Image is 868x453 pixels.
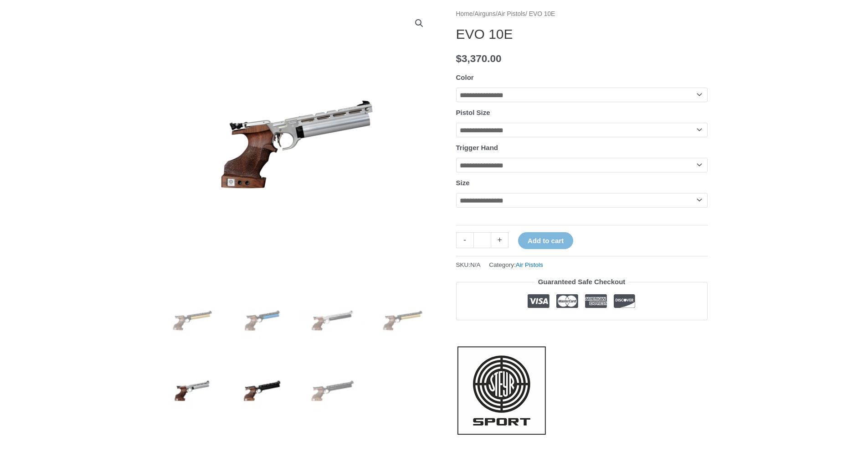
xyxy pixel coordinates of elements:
label: Pistol Size [456,109,490,116]
button: Add to cart [518,232,573,249]
img: Steyr EVO 10E [371,289,434,352]
a: Steyr Sport [456,345,547,436]
bdi: 3,370.00 [456,53,502,64]
img: EVO 10E - Image 5 [161,359,224,422]
a: Air Pistols [516,261,543,268]
iframe: Customer reviews powered by Trustpilot [456,327,708,338]
h1: EVO 10E [456,26,708,42]
a: - [456,232,473,248]
a: View full-screen image gallery [411,15,427,31]
label: Size [456,179,470,187]
nav: Breadcrumb [456,8,708,20]
a: Home [456,10,473,17]
img: EVO 10E - Image 6 [231,359,294,422]
img: EVO 10E - Image 7 [301,359,364,422]
label: Color [456,73,474,81]
img: EVO 10E - Image 5 [161,8,434,282]
a: Air Pistols [498,10,525,17]
legend: Guaranteed Safe Checkout [534,276,629,288]
span: SKU: [456,259,481,271]
img: EVO 10E - Image 3 [301,289,364,352]
label: Trigger Hand [456,144,498,151]
img: Steyr EVO 10E [161,289,224,352]
input: Product quantity [473,232,491,248]
span: N/A [470,261,481,268]
img: EVO 10E - Image 2 [231,289,294,352]
a: Airguns [474,10,496,17]
span: Category: [489,259,543,271]
a: + [491,232,508,248]
span: $ [456,53,462,64]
